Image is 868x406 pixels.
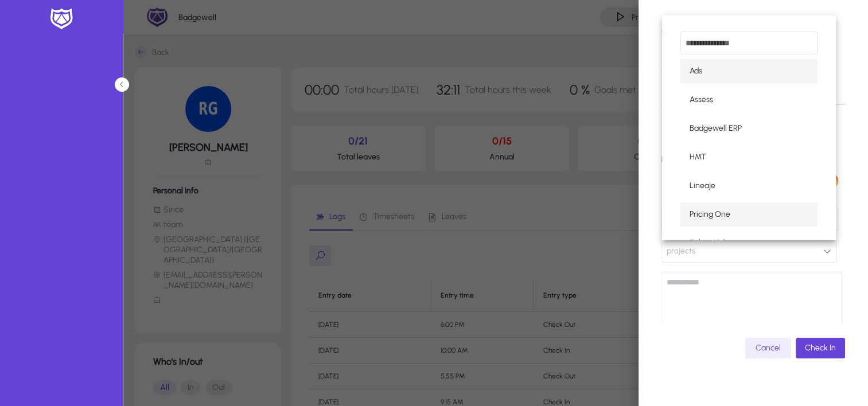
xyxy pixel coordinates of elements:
[690,122,742,135] span: Badgewell ERP
[680,202,818,227] mat-option: Pricing One
[680,116,818,140] mat-option: Badgewell ERP
[680,59,818,83] mat-option: Ads
[690,208,730,221] span: Pricing One
[690,150,706,164] span: HMT
[690,64,702,78] span: Ads
[680,231,818,255] mat-option: Talent Hub
[690,236,728,250] span: Talent Hub
[680,32,818,54] input: dropdown search
[680,174,818,198] mat-option: Lineaje
[690,179,715,193] span: Lineaje
[690,93,713,107] span: Assess
[680,145,818,169] mat-option: HMT
[680,88,818,112] mat-option: Assess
